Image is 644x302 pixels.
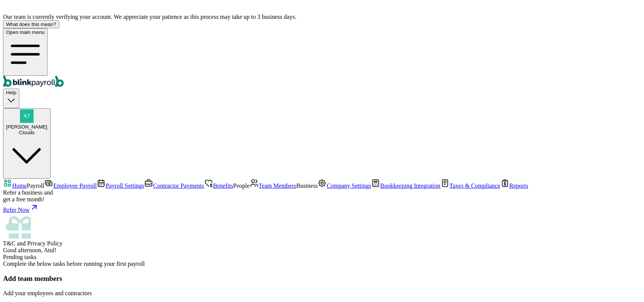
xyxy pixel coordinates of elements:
[3,189,641,203] div: Refer a business and get a free month!
[153,182,204,189] span: Contractor Payments
[3,254,641,261] div: Pending tasks
[3,290,641,297] p: Add your employees and contractors
[501,182,529,189] a: Reports
[250,182,297,189] a: Team Members
[233,182,250,189] span: People
[3,240,15,247] span: T&C
[3,108,51,179] button: [PERSON_NAME]Clouds
[6,130,48,135] div: Clouds
[606,266,644,302] iframe: Chat Widget
[510,182,529,189] span: Reports
[12,182,27,189] span: Home
[3,247,57,253] span: Good afternoon, Atul!
[296,182,318,189] span: Business
[204,182,233,189] a: Benefits
[27,240,63,247] span: Privacy Policy
[3,274,641,283] h3: Add team members
[6,21,56,27] div: What does this mean?
[259,182,297,189] span: Team Members
[97,182,144,189] a: Payroll Settings
[106,182,144,189] span: Payroll Settings
[380,182,441,189] span: Bookkeeping Integration
[3,182,27,189] a: Home
[213,182,233,189] span: Benefits
[44,182,97,189] a: Employee Payroll
[27,182,44,189] span: Payroll
[450,182,501,189] span: Taxes & Compliance
[3,28,48,76] button: Open main menu
[371,182,441,189] a: Bookkeeping Integration
[3,14,641,20] div: Our team is currently verifying your account. We appreciate your patience as this process may tak...
[327,182,371,189] span: Company Settings
[6,124,48,130] span: [PERSON_NAME]
[3,28,641,89] nav: Global
[318,182,371,189] a: Company Settings
[3,240,63,247] span: and
[441,182,501,189] a: Taxes & Compliance
[3,203,641,213] a: Refer Now
[144,182,204,189] a: Contractor Payments
[3,261,145,267] span: Complete the below tasks before running your first payroll
[6,29,45,35] span: Open main menu
[3,89,19,108] button: Help
[3,179,641,247] nav: Sidebar
[6,90,16,95] span: Help
[53,182,97,189] span: Employee Payroll
[3,20,59,28] button: What does this mean?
